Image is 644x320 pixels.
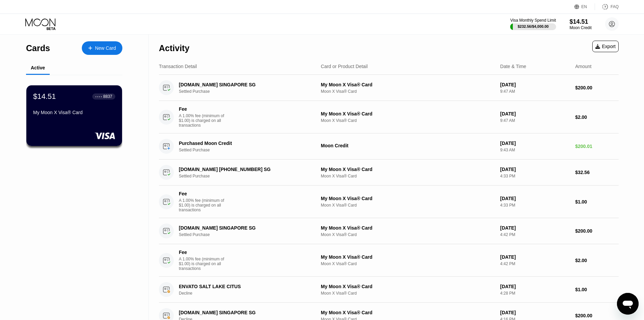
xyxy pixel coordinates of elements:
div: 9:43 AM [500,148,570,152]
div: FeeA 1.00% fee (minimum of $1.00) is charged on all transactionsMy Moon X Visa® CardMoon X Visa® ... [159,244,619,277]
div: $32.56 [575,170,619,175]
div: Moon X Visa® Card [321,89,495,94]
div: Visa Monthly Spend Limit [510,18,556,23]
div: FeeA 1.00% fee (minimum of $1.00) is charged on all transactionsMy Moon X Visa® CardMoon X Visa® ... [159,101,619,133]
div: [DOMAIN_NAME] SINGAPORE SGSettled PurchaseMy Moon X Visa® CardMoon X Visa® Card[DATE]9:47 AM$200.00 [159,75,619,101]
iframe: Button to launch messaging window [617,293,639,315]
div: Fee [179,191,226,196]
div: [DATE] [500,254,570,260]
div: New Card [82,41,122,55]
div: [DOMAIN_NAME] SINGAPORE SG [179,310,310,315]
div: $232.56 / $4,000.00 [518,24,549,28]
div: Settled Purchase [179,232,320,237]
div: Moon X Visa® Card [321,203,495,208]
div: $2.00 [575,258,619,263]
div: 4:33 PM [500,174,570,178]
div: $14.51 [33,92,56,101]
div: My Moon X Visa® Card [321,254,495,260]
div: Export [595,44,616,49]
div: Decline [179,291,320,296]
div: [DATE] [500,225,570,231]
div: 4:42 PM [500,232,570,237]
div: Date & Time [500,64,526,69]
div: My Moon X Visa® Card [321,111,495,116]
div: 4:33 PM [500,203,570,208]
div: Activity [159,43,189,53]
div: Transaction Detail [159,64,197,69]
div: Visa Monthly Spend Limit$232.56/$4,000.00 [510,18,556,30]
div: Fee [179,106,226,112]
div: FeeA 1.00% fee (minimum of $1.00) is charged on all transactionsMy Moon X Visa® CardMoon X Visa® ... [159,186,619,218]
div: [DATE] [500,167,570,172]
div: [DATE] [500,196,570,201]
div: Fee [179,250,226,255]
div: Amount [575,64,591,69]
div: My Moon X Visa® Card [321,284,495,289]
div: Purchased Moon Credit [179,141,310,146]
div: Moon X Visa® Card [321,174,495,178]
div: FAQ [595,3,619,10]
div: [DATE] [500,141,570,146]
div: $1.00 [575,287,619,292]
div: Card or Product Detail [321,64,368,69]
div: [DATE] [500,111,570,116]
div: $2.00 [575,114,619,120]
div: Moon X Visa® Card [321,118,495,123]
div: A 1.00% fee (minimum of $1.00) is charged on all transactions [179,198,230,212]
div: $1.00 [575,199,619,205]
div: Settled Purchase [179,148,320,152]
div: ● ● ● ● [95,95,102,98]
div: $200.00 [575,228,619,234]
div: Moon X Visa® Card [321,261,495,266]
div: $14.51 [570,18,592,25]
div: $200.00 [575,85,619,90]
div: [DATE] [500,310,570,315]
div: My Moon X Visa® Card [321,225,495,231]
div: [DOMAIN_NAME] SINGAPORE SG [179,82,310,87]
div: 8837 [103,94,112,99]
div: [DATE] [500,284,570,289]
div: $14.51● ● ● ●8837My Moon X Visa® Card [26,85,122,146]
div: $14.51Moon Credit [570,18,592,30]
div: A 1.00% fee (minimum of $1.00) is charged on all transactions [179,257,230,271]
div: Settled Purchase [179,89,320,94]
div: ENVATO SALT LAKE CITUS [179,284,310,289]
div: Moon Credit [321,143,495,148]
div: Cards [26,43,50,53]
div: EN [574,3,595,10]
div: [DOMAIN_NAME] [PHONE_NUMBER] SGSettled PurchaseMy Moon X Visa® CardMoon X Visa® Card[DATE]4:33 PM... [159,159,619,186]
div: Active [31,65,45,70]
div: Settled Purchase [179,174,320,178]
div: My Moon X Visa® Card [321,196,495,201]
div: My Moon X Visa® Card [33,110,115,115]
div: Moon Credit [570,25,592,30]
div: A 1.00% fee (minimum of $1.00) is charged on all transactions [179,113,230,128]
div: 9:47 AM [500,118,570,123]
div: $200.00 [575,313,619,318]
div: My Moon X Visa® Card [321,310,495,315]
div: [DOMAIN_NAME] SINGAPORE SG [179,225,310,231]
div: EN [581,4,587,9]
div: FAQ [611,4,619,9]
div: [DATE] [500,82,570,87]
div: Export [592,41,619,52]
div: $200.01 [575,144,619,149]
div: Purchased Moon CreditSettled PurchaseMoon Credit[DATE]9:43 AM$200.01 [159,133,619,159]
div: 9:47 AM [500,89,570,94]
div: New Card [95,45,116,51]
div: [DOMAIN_NAME] SINGAPORE SGSettled PurchaseMy Moon X Visa® CardMoon X Visa® Card[DATE]4:42 PM$200.00 [159,218,619,244]
div: My Moon X Visa® Card [321,167,495,172]
div: 4:42 PM [500,261,570,266]
div: Moon X Visa® Card [321,232,495,237]
div: Moon X Visa® Card [321,291,495,296]
div: My Moon X Visa® Card [321,82,495,87]
div: 4:28 PM [500,291,570,296]
div: [DOMAIN_NAME] [PHONE_NUMBER] SG [179,167,310,172]
div: ENVATO SALT LAKE CITUSDeclineMy Moon X Visa® CardMoon X Visa® Card[DATE]4:28 PM$1.00 [159,277,619,303]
